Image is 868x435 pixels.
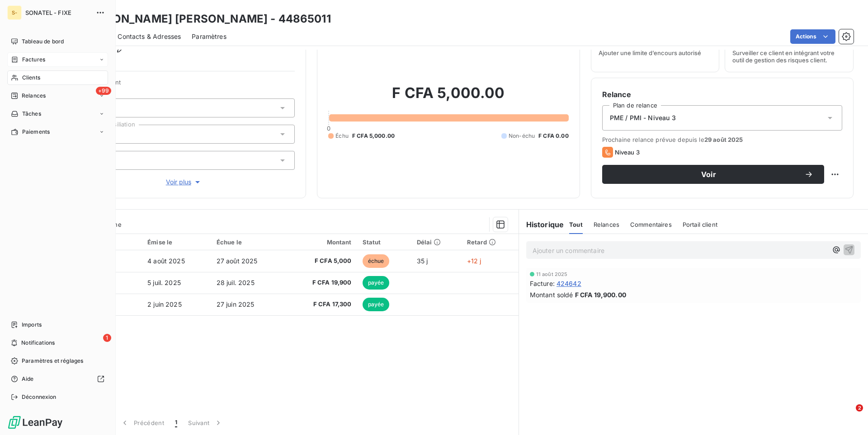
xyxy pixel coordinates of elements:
span: Facture : [530,279,555,288]
a: Aide [7,372,108,386]
span: payée [363,298,390,311]
span: Échu [335,132,349,140]
button: 1 [170,413,183,432]
span: payée [363,276,390,290]
iframe: Intercom live chat [837,404,859,426]
span: SONATEL - FIXE [25,9,90,16]
span: 2 [856,404,863,412]
span: Paiements [22,128,50,136]
span: 1 [103,334,111,342]
span: Non-échu [509,132,535,140]
span: Factures [22,56,45,64]
span: échue [363,254,390,268]
span: F CFA 19,900.00 [575,290,626,299]
span: Contacts & Adresses [118,32,181,41]
h3: [PERSON_NAME] [PERSON_NAME] - 44865011 [80,11,331,27]
span: +12 j [467,257,481,265]
span: 27 août 2025 [217,257,258,265]
h6: Historique [519,219,564,230]
span: Portail client [683,221,717,228]
div: Échue le [217,239,280,246]
span: Voir plus [166,178,202,187]
span: Propriétés Client [73,79,295,91]
button: Suivant [183,413,228,432]
span: 29 août 2025 [704,136,743,143]
div: Montant [291,239,352,246]
span: Imports [22,321,42,329]
span: Ajouter une limite d’encours autorisé [599,49,701,56]
span: 35 j [417,257,428,265]
span: +99 [96,87,111,95]
span: F CFA 0.00 [538,132,569,140]
span: Notifications [21,339,55,347]
h2: F CFA 5,000.00 [328,84,568,111]
span: F CFA 19,900 [291,278,352,287]
span: Tâches [22,110,41,118]
span: 5 juil. 2025 [147,279,181,286]
img: Logo LeanPay [7,415,63,430]
span: 424642 [557,279,581,288]
span: F CFA 5,000 [291,257,352,266]
span: Paramètres [192,32,226,41]
span: Montant soldé [530,290,573,299]
span: Clients [22,74,40,82]
span: F CFA 17,300 [291,300,352,309]
button: Voir [602,165,824,184]
span: Surveiller ce client en intégrant votre outil de gestion des risques client. [732,49,846,64]
button: Actions [790,29,835,44]
span: Aide [22,375,34,383]
span: Commentaires [630,221,672,228]
h6: Relance [602,89,842,100]
span: 4 août 2025 [147,257,185,265]
span: 28 juil. 2025 [217,279,255,286]
span: Tableau de bord [22,37,64,46]
div: Délai [417,239,456,246]
span: 27 juin 2025 [217,300,255,308]
div: Statut [363,239,406,246]
div: Émise le [147,239,206,246]
span: Paramètres et réglages [22,357,83,365]
div: S- [7,5,22,20]
span: Relances [22,92,46,100]
div: Retard [467,239,513,246]
span: Tout [569,221,583,228]
span: Voir [613,171,804,178]
span: Déconnexion [22,393,57,401]
button: Voir plus [73,177,295,187]
span: PME / PMI - Niveau 3 [610,113,676,122]
span: 1 [175,418,177,427]
span: Niveau 3 [615,149,640,156]
span: F CFA 5,000.00 [352,132,395,140]
span: Prochaine relance prévue depuis le [602,136,842,143]
span: 2 juin 2025 [147,300,182,308]
span: Relances [594,221,619,228]
button: Précédent [115,413,170,432]
span: 11 août 2025 [536,271,568,277]
span: 0 [327,125,330,132]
